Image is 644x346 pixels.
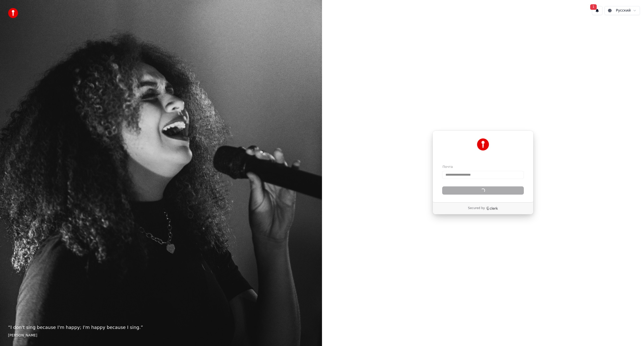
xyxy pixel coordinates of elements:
span: 1 [590,4,597,10]
img: Youka [477,138,489,151]
a: Clerk logo [486,207,498,210]
p: Secured by [468,206,485,210]
footer: [PERSON_NAME] [8,333,314,338]
img: youka [8,8,18,18]
p: “ I don't sing because I'm happy; I'm happy because I sing. ” [8,324,314,331]
button: 1 [592,6,602,15]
